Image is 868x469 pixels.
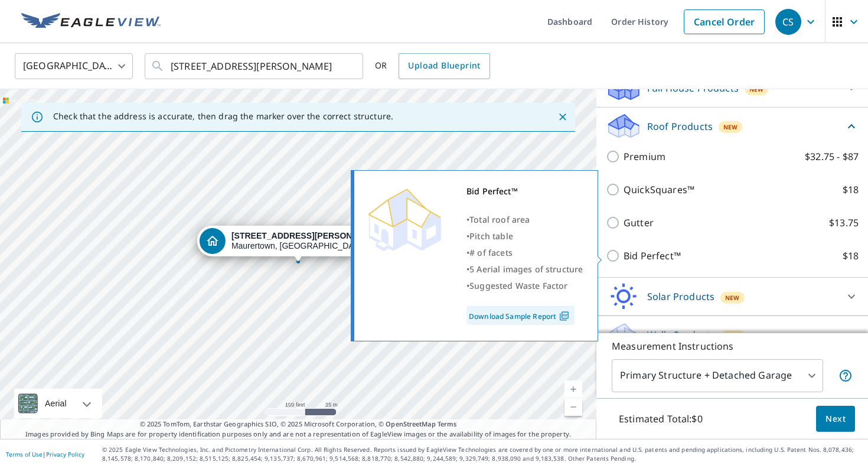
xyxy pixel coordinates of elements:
img: Premium [363,183,446,254]
a: Current Level 18, Zoom In [564,380,582,398]
a: Terms of Use [6,450,43,458]
a: OpenStreetMap [386,419,435,428]
div: Primary Structure + Detached Garage [612,359,823,392]
div: • [466,211,583,228]
p: Measurement Instructions [612,339,853,353]
strong: [STREET_ADDRESS][PERSON_NAME] [231,231,384,240]
div: Maurertown, [GEOGRAPHIC_DATA] 22644 [231,231,391,251]
img: Pdf Icon [556,311,572,321]
p: Walls Products [647,328,715,342]
p: Check that the address is accurate, then drag the marker over the correct structure. [53,111,393,122]
div: • [466,278,583,294]
div: Roof ProductsNew [606,112,859,140]
span: Pitch table [469,230,513,242]
div: • [466,228,583,245]
p: $18 [843,183,859,197]
span: Your report will include the primary structure and a detached garage if one exists. [838,369,853,383]
div: Walls ProductsNew [606,321,859,349]
p: $32.75 - $87 [805,149,859,164]
p: $13.75 [829,216,859,230]
span: New [749,84,763,94]
p: QuickSquares™ [624,183,694,197]
a: Upload Blueprint [399,53,490,79]
p: Estimated Total: $0 [609,406,712,432]
div: CS [775,9,801,35]
div: Bid Perfect™ [466,183,583,200]
span: Suggested Waste Factor [469,280,567,291]
span: New [725,293,739,302]
span: © 2025 TomTom, Earthstar Geographics SIO, © 2025 Microsoft Corporation, © [140,419,457,429]
p: Solar Products [647,289,714,304]
div: Aerial [14,389,102,418]
button: Next [816,406,855,432]
a: Cancel Order [684,9,765,34]
p: Premium [624,149,665,164]
p: Gutter [624,216,654,230]
div: OR [375,53,490,79]
span: New [726,331,740,341]
span: # of facets [469,247,513,258]
p: © 2025 Eagle View Technologies, Inc. and Pictometry International Corp. All Rights Reserved. Repo... [102,445,862,463]
span: Total roof area [469,214,530,225]
a: Download Sample Report [466,306,575,325]
a: Current Level 18, Zoom Out [564,398,582,416]
img: EV Logo [21,13,161,31]
span: Next [825,412,846,426]
p: Roof Products [647,119,713,133]
div: • [466,261,583,278]
p: | [6,451,84,458]
div: • [466,245,583,261]
span: New [723,122,738,132]
button: Close [555,109,570,125]
a: Privacy Policy [46,450,84,458]
div: [GEOGRAPHIC_DATA] [15,50,133,83]
div: Dropped pin, building 1, Residential property, 1466 Headley Rd Maurertown, VA 22644 [197,226,399,262]
a: Terms [438,419,457,428]
span: 5 Aerial images of structure [469,263,583,275]
input: Search by address or latitude-longitude [171,50,339,83]
p: $18 [843,249,859,263]
div: Aerial [41,389,70,418]
span: Upload Blueprint [408,58,480,73]
div: Solar ProductsNew [606,282,859,311]
p: Bid Perfect™ [624,249,681,263]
